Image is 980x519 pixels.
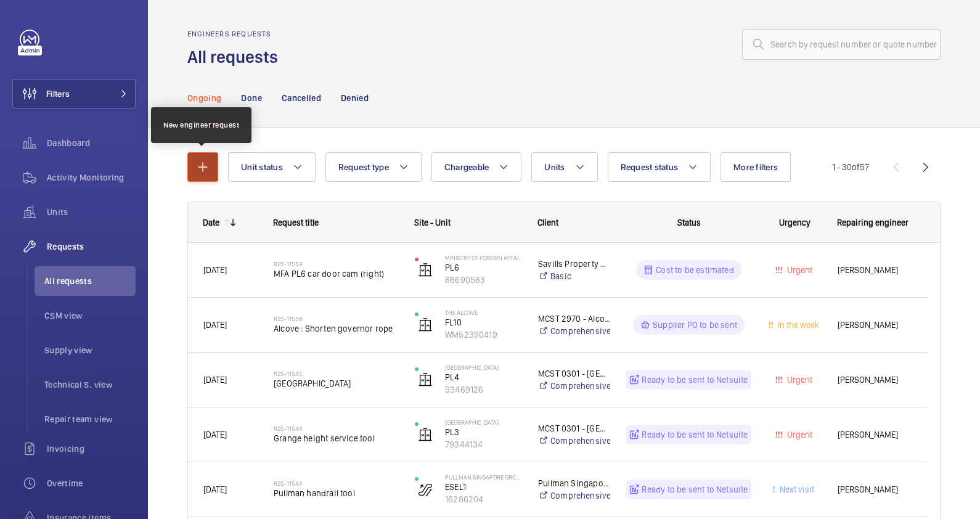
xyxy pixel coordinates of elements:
h2: R25-11559 [274,260,399,268]
span: [DATE] [203,320,227,330]
img: elevator.svg [418,263,433,277]
span: Request title [273,218,319,227]
span: Dashboard [47,137,136,149]
span: MFA PL6 car door cam (right) [274,268,399,280]
span: Repair team view [44,413,136,425]
span: CSM view [44,309,136,322]
button: Filters [12,79,136,108]
p: PL4 [445,371,522,383]
span: Chargeable [444,162,489,172]
span: Urgency [779,218,811,227]
p: Savills Property Management Pte Ltd c/o Ministry of Foreign Affairs [538,258,610,270]
p: MCST 0301 - [GEOGRAPHIC_DATA] [538,422,610,435]
p: Ongoing [187,92,221,104]
p: WM52390419 [445,329,522,341]
p: ESEL1 [445,481,522,493]
span: Technical S. view [44,378,136,391]
p: PL3 [445,426,522,438]
span: [DATE] [203,265,227,275]
span: of [852,162,860,172]
button: Units [531,152,597,182]
span: [PERSON_NAME] [838,428,913,442]
p: Pullman Singapore Orchard [445,473,522,481]
span: Units [544,162,565,172]
p: [GEOGRAPHIC_DATA] [445,364,522,371]
p: Ready to be sent to Netsuite [642,483,748,496]
span: Alcove : Shorten governor rope [274,322,399,335]
p: Ministry of Foreign Affairs Main Building [445,254,522,261]
span: Units [47,206,136,218]
span: Overtime [47,477,136,489]
span: More filters [733,162,778,172]
p: MCST 0301 - [GEOGRAPHIC_DATA] [538,367,610,380]
p: Supplier PO to be sent [653,319,737,331]
img: escalator.svg [418,482,433,497]
button: Request type [325,152,422,182]
a: Comprehensive [538,489,610,502]
span: [DATE] [203,484,227,494]
button: More filters [721,152,791,182]
span: Repairing engineer [837,218,909,227]
input: Search by request number or quote number [742,29,941,60]
p: PL6 [445,261,522,274]
a: Comprehensive [538,435,610,447]
h2: R25-11543 [274,480,399,487]
span: Urgent [785,430,812,439]
span: Request status [621,162,679,172]
span: [DATE] [203,375,227,385]
span: Client [537,218,558,227]
h2: R25-11544 [274,425,399,432]
span: Activity Monitoring [47,171,136,184]
span: All requests [44,275,136,287]
div: Date [203,218,219,227]
h1: All requests [187,46,285,68]
p: 93469126 [445,383,522,396]
p: The Alcove [445,309,522,316]
p: Cancelled [282,92,321,104]
span: Filters [46,88,70,100]
span: Urgent [785,265,812,275]
img: elevator.svg [418,427,433,442]
span: Site - Unit [414,218,451,227]
span: [GEOGRAPHIC_DATA] [274,377,399,390]
h2: Engineers requests [187,30,285,38]
span: [PERSON_NAME] [838,483,913,497]
p: Ready to be sent to Netsuite [642,428,748,441]
p: FL10 [445,316,522,329]
p: 79344134 [445,438,522,451]
p: MCST 2970 - Alcove [538,313,610,325]
span: Supply view [44,344,136,356]
span: Request type [338,162,389,172]
span: Status [677,218,701,227]
h2: R25-11545 [274,370,399,377]
h2: R25-11558 [274,315,399,322]
p: 16286204 [445,493,522,505]
a: Basic [538,270,610,282]
p: [GEOGRAPHIC_DATA] [445,419,522,426]
img: elevator.svg [418,372,433,387]
span: 1 - 30 57 [832,163,869,171]
div: New engineer request [163,120,239,131]
button: Unit status [228,152,316,182]
a: Comprehensive [538,380,610,392]
p: Done [241,92,261,104]
span: Grange height service tool [274,432,399,444]
span: [DATE] [203,430,227,439]
p: 86690583 [445,274,522,286]
span: In the week [775,320,819,330]
button: Chargeable [431,152,522,182]
span: Invoicing [47,443,136,455]
button: Request status [608,152,711,182]
span: Pullman handrail tool [274,487,399,499]
p: Pullman Singapore Orchard [538,477,610,489]
span: [PERSON_NAME] [838,318,913,332]
a: Comprehensive [538,325,610,337]
span: [PERSON_NAME] [838,263,913,277]
p: Cost to be estimated [656,264,734,276]
p: Ready to be sent to Netsuite [642,374,748,386]
span: Requests [47,240,136,253]
p: Denied [341,92,369,104]
span: [PERSON_NAME] [838,373,913,387]
span: Next visit [777,484,814,494]
span: Urgent [785,375,812,385]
